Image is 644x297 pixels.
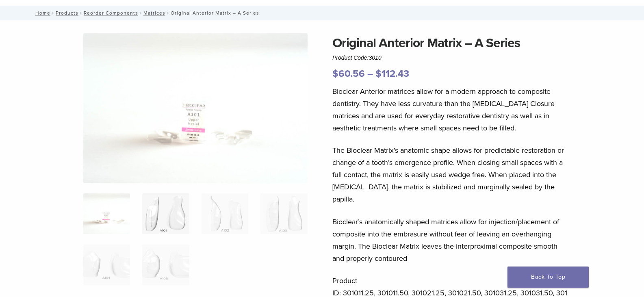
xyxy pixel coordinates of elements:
bdi: 112.43 [375,68,409,80]
span: $ [375,68,382,80]
span: / [50,11,56,15]
a: Home [33,10,50,16]
a: Back To Top [507,267,589,288]
p: Bioclear Anterior matrices allow for a modern approach to composite dentistry. They have less cur... [332,85,571,134]
img: Original Anterior Matrix - A Series - Image 2 [142,193,189,234]
img: Original Anterior Matrix - A Series - Image 3 [202,193,248,234]
img: Original Anterior Matrix - A Series - Image 5 [83,245,130,285]
span: / [138,11,143,15]
span: $ [332,68,338,80]
nav: Original Anterior Matrix – A Series [30,6,615,20]
span: / [78,11,84,15]
p: Bioclear’s anatomically shaped matrices allow for injection/placement of composite into the embra... [332,216,571,264]
span: Product Code: [332,54,382,61]
span: 3010 [369,54,382,61]
a: Matrices [143,10,165,16]
img: Anterior Original A Series Matrices [83,33,308,183]
img: Original Anterior Matrix - A Series - Image 4 [260,193,307,234]
bdi: 60.56 [332,68,365,80]
img: Anterior-Original-A-Series-Matrices-324x324.jpg [83,193,130,234]
p: The Bioclear Matrix’s anatomic shape allows for predictable restoration or change of a tooth’s em... [332,144,571,205]
span: / [165,11,171,15]
span: – [367,68,373,80]
h1: Original Anterior Matrix – A Series [332,33,571,53]
a: Reorder Components [84,10,138,16]
img: Original Anterior Matrix - A Series - Image 6 [142,245,189,285]
a: Products [56,10,78,16]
